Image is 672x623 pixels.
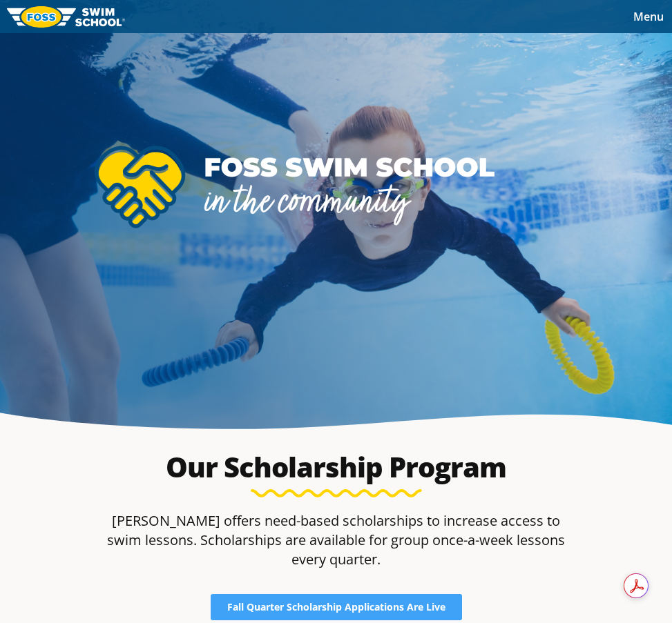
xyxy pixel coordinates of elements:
[625,6,672,27] button: Toggle navigation
[211,594,462,620] a: Fall Quarter Scholarship Applications Are Live
[227,602,445,612] span: Fall Quarter Scholarship Applications Are Live
[102,451,571,484] h2: Our Scholarship Program
[633,9,664,24] span: Menu
[102,511,571,569] p: [PERSON_NAME] offers need-based scholarships to increase access to swim lessons. Scholarships are...
[7,6,125,28] img: FOSS Swim School Logo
